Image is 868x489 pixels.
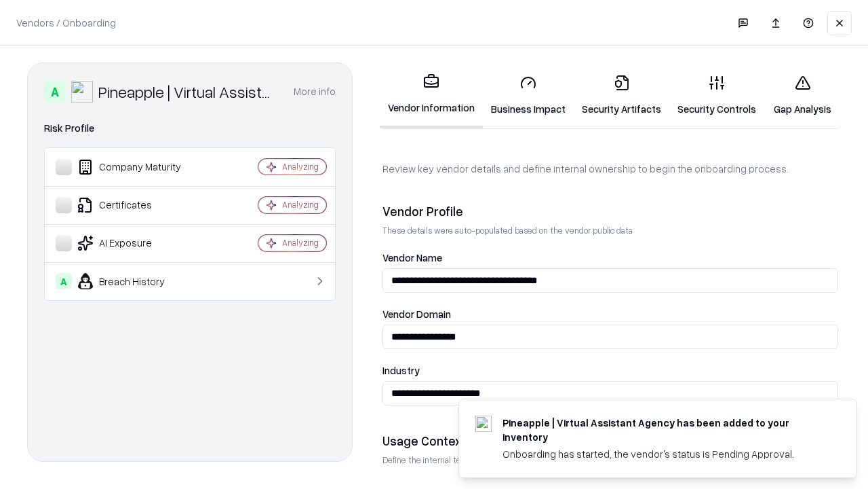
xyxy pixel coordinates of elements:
label: Industry [382,365,838,376]
a: Gap Analysis [764,64,841,127]
div: Onboarding has started, the vendor's status is Pending Approval. [502,447,824,461]
p: Define the internal team and reason for using this vendor. This helps assess business relevance a... [382,454,838,466]
div: Pineapple | Virtual Assistant Agency [98,81,277,103]
p: Vendors / Onboarding [16,16,116,30]
div: Breach History [56,273,218,289]
img: trypineapple.com [475,416,492,432]
div: Analyzing [282,161,319,173]
div: AI Exposure [56,235,218,251]
img: Pineapple | Virtual Assistant Agency [71,81,93,103]
a: Security Artifacts [574,64,669,127]
div: Usage Context [382,433,838,449]
a: Business Impact [483,64,574,127]
div: A [44,81,66,103]
div: Certificates [56,197,218,213]
div: Risk Profile [44,120,336,137]
button: More info [294,79,336,104]
div: Pineapple | Virtual Assistant Agency has been added to your inventory [502,416,824,444]
label: Vendor Domain [382,309,838,319]
a: Vendor Information [380,62,483,128]
div: Analyzing [282,237,319,249]
div: A [56,273,72,289]
p: These details were auto-populated based on the vendor public data [382,225,838,236]
div: Analyzing [282,199,319,211]
div: Vendor Profile [382,203,838,219]
a: Security Controls [669,64,764,127]
div: Company Maturity [56,159,218,175]
p: Review key vendor details and define internal ownership to begin the onboarding process. [382,162,838,176]
label: Vendor Name [382,253,838,263]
